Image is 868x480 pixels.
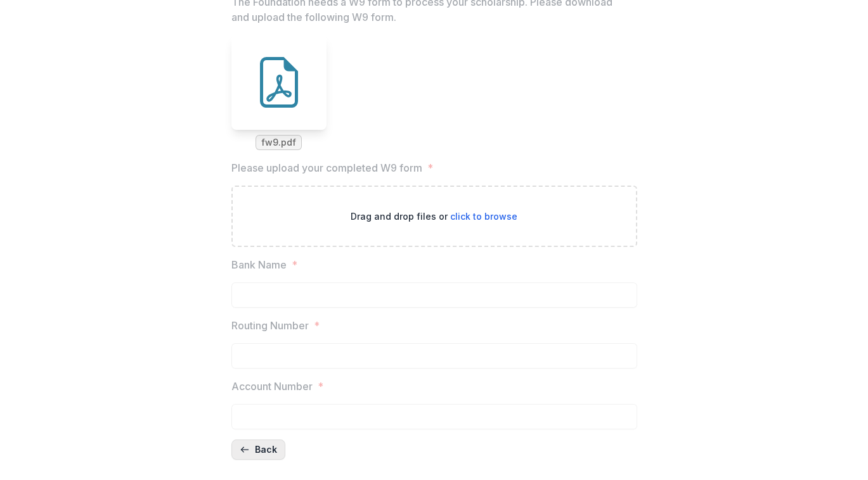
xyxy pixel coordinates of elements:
[231,439,285,460] button: Back
[261,137,296,148] span: fw9.pdf
[351,210,517,223] p: Drag and drop files or
[231,35,327,150] div: fw9.pdf
[231,318,309,333] p: Routing Number
[450,211,517,222] span: click to browse
[231,160,422,175] p: Please upload your completed W9 form
[231,257,287,272] p: Bank Name
[231,379,313,394] p: Account Number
